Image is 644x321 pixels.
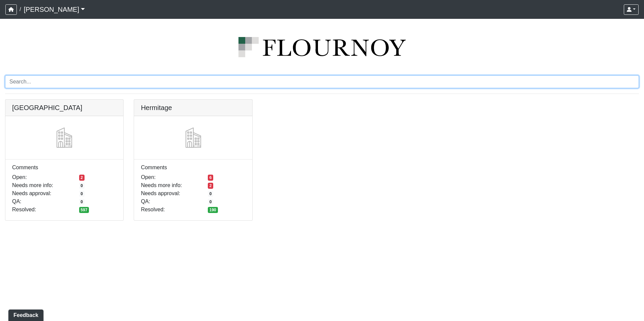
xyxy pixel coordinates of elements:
[24,3,85,16] a: [PERSON_NAME]
[5,37,639,57] img: logo
[5,308,45,321] iframe: Ybug feedback widget
[17,3,24,16] span: /
[5,75,639,88] input: Search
